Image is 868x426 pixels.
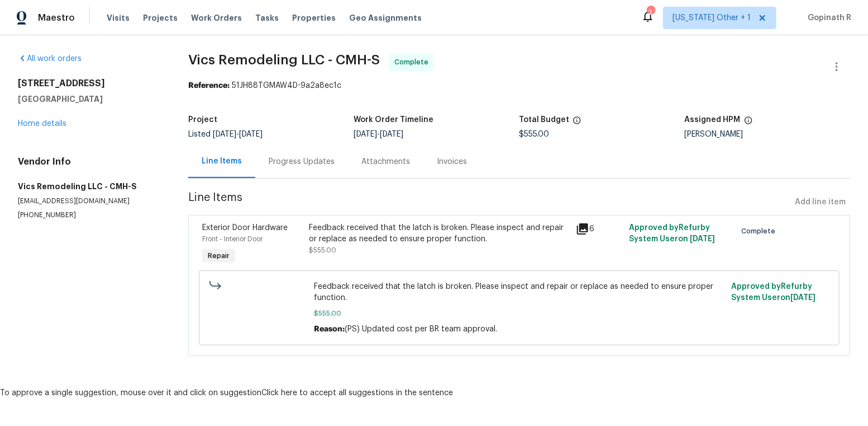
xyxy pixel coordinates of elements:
span: Work Orders [191,12,242,24]
span: The total cost of line items that have been proposed by Opendoor. This sum includes line items th... [573,116,581,130]
h5: Project [188,116,217,124]
span: [DATE] [790,294,815,302]
p: [EMAIL_ADDRESS][DOMAIN_NAME] [18,196,161,206]
div: Line Items [202,156,242,167]
span: $555.00 [519,130,549,138]
span: Repair [203,250,234,261]
div: Invoices [437,156,467,167]
h2: [STREET_ADDRESS] [18,78,161,89]
span: [DATE] [239,130,263,138]
span: - [213,130,263,138]
h4: Vendor Info [18,156,161,167]
div: Feedback received that the latch is broken. Please inspect and repair or replace as needed to ens... [309,222,569,245]
span: [DATE] [690,235,716,243]
h5: Assigned HPM [685,116,741,124]
h5: Work Order Timeline [354,116,433,124]
gdiv: Click here to accept all suggestions in the sentence [261,389,453,397]
span: Approved by Refurby System User on [629,224,716,243]
b: Reference: [188,82,230,90]
span: Front - Interior Door [202,236,263,242]
div: [PERSON_NAME] [685,130,850,138]
h5: Vics Remodeling LLC - CMH-S [18,181,161,192]
p: [PHONE_NUMBER] [18,210,161,220]
span: Complete [742,226,780,237]
a: Home details [18,120,66,128]
span: Complete [394,57,433,68]
span: Listed [188,130,263,138]
span: Reason: [314,325,345,333]
span: [DATE] [213,130,236,138]
h5: Total Budget [519,116,569,124]
span: Visits [107,12,130,24]
div: 6 [576,222,623,236]
span: [DATE] [380,130,403,138]
span: Geo Assignments [349,12,422,24]
div: Attachments [361,156,410,167]
span: Projects [143,12,178,24]
span: (PS) Updated cost per BR team approval. [345,325,498,333]
span: Line Items [188,192,790,213]
span: Feedback received that the latch is broken. Please inspect and repair or replace as needed to ens... [314,281,724,303]
span: The hpm assigned to this work order. [744,116,753,130]
div: 51JH88TGMAW4D-9a2a8ec1c [188,80,850,91]
span: Maestro [38,12,75,24]
span: Approved by Refurby System User on [731,283,815,302]
div: 2 [647,7,655,18]
span: Tasks [255,14,279,22]
a: All work orders [18,55,82,63]
span: Exterior Door Hardware [202,224,288,232]
span: $555.00 [314,308,724,319]
h5: [GEOGRAPHIC_DATA] [18,93,161,105]
span: Gopinath R [803,12,851,24]
span: - [354,130,403,138]
span: [DATE] [354,130,377,138]
span: $555.00 [309,247,336,254]
span: Properties [292,12,336,24]
span: [US_STATE] Other + 1 [673,12,751,24]
div: Progress Updates [269,156,335,167]
span: Vics Remodeling LLC - CMH-S [188,53,380,67]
